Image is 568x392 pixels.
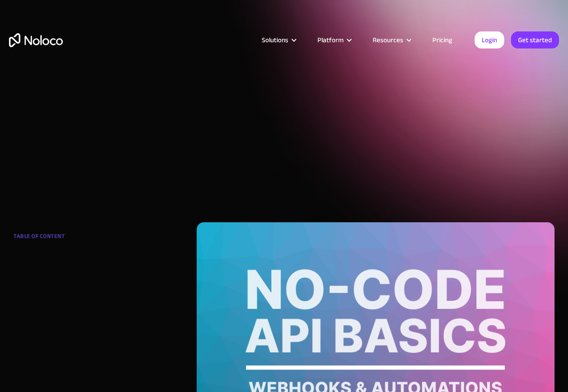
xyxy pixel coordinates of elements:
[13,229,120,247] div: TABLE OF CONTENT
[421,34,463,46] a: Pricing
[306,34,361,46] div: Platform
[511,31,559,48] a: Get started
[317,34,343,46] div: Platform
[262,34,288,46] div: Solutions
[475,31,504,48] a: Login
[361,34,421,46] div: Resources
[9,33,63,47] a: home
[251,34,306,46] div: Solutions
[373,34,403,46] div: Resources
